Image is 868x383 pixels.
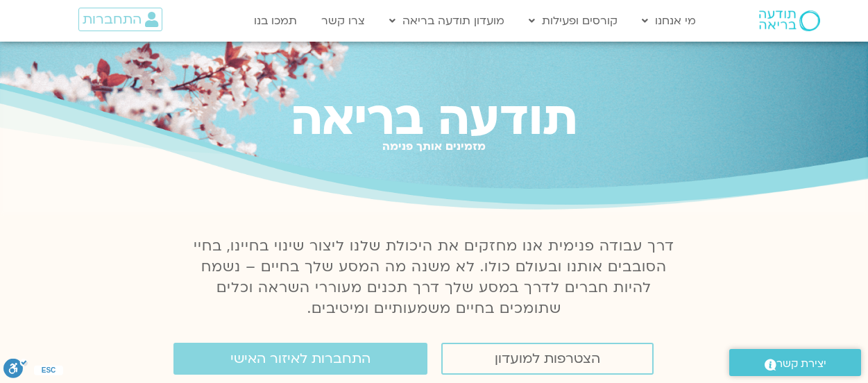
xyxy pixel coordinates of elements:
a: יצירת קשר [729,349,861,376]
a: התחברות [78,8,162,31]
a: תמכו בנו [247,8,304,34]
span: הצטרפות למועדון [495,351,600,366]
a: קורסים ופעילות [522,8,624,34]
span: התחברות [83,12,142,27]
a: מועדון תודעה בריאה [382,8,511,34]
img: תודעה בריאה [759,10,820,31]
a: צרו קשר [314,8,372,34]
a: מי אנחנו [635,8,703,34]
p: דרך עבודה פנימית אנו מחזקים את היכולת שלנו ליצור שינוי בחיינו, בחיי הסובבים אותנו ובעולם כולו. לא... [186,236,683,319]
a: הצטרפות למועדון [441,343,654,375]
span: התחברות לאיזור האישי [230,351,371,366]
span: יצירת קשר [776,355,826,373]
a: התחברות לאיזור האישי [173,343,427,375]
